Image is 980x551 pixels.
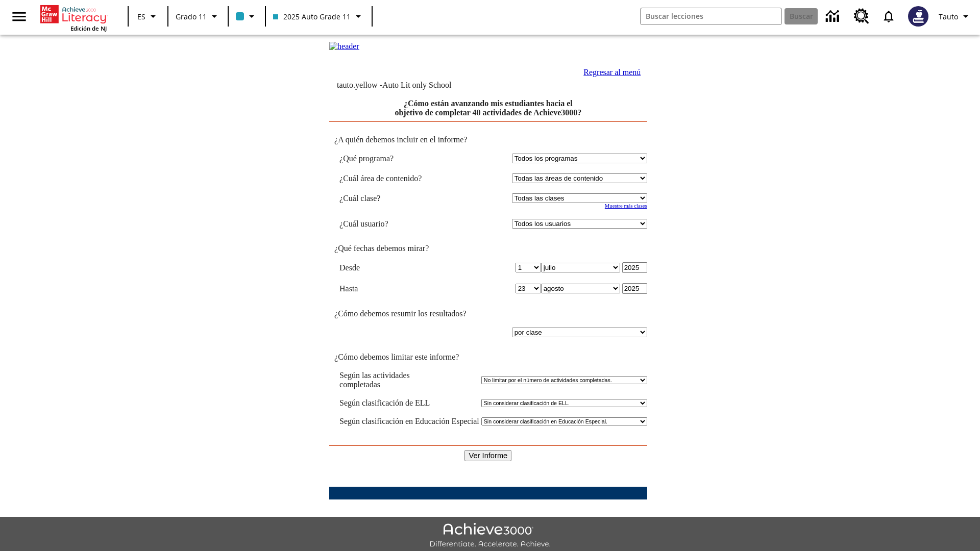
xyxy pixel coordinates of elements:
[902,3,935,30] button: Escoja un nuevo avatar
[429,523,551,549] img: Achieve3000 Differentiate Accelerate Achieve
[935,7,976,26] button: Perfil/Configuración
[176,11,207,22] span: Grado 11
[329,244,647,253] td: ¿Qué fechas debemos mirar?
[269,7,369,26] button: Clase: 2025 Auto Grade 11, Selecciona una clase
[339,262,453,273] td: Desde
[382,81,452,89] nobr: Auto Lit only School
[939,11,958,22] span: Tauto
[875,3,902,30] a: Notificaciones
[339,154,453,163] td: ¿Qué programa?
[395,99,581,117] a: ¿Cómo están avanzando mis estudiantes hacia el objetivo de completar 40 actividades de Achieve3000?
[820,3,848,31] a: Centro de información
[273,11,351,22] span: 2025 Auto Grade 11
[337,81,524,90] td: tauto.yellow -
[171,7,225,26] button: Grado: Grado 11, Elige un grado
[464,450,511,461] input: Ver Informe
[908,6,928,27] img: Avatar
[132,7,164,26] button: Lenguaje: ES, Selecciona un idioma
[339,219,453,229] td: ¿Cuál usuario?
[339,283,453,294] td: Hasta
[70,24,107,32] span: Edición de NJ
[137,11,145,22] span: ES
[605,203,647,209] a: Muestre más clases
[329,42,359,51] img: header
[40,3,107,32] div: Portada
[329,135,647,144] td: ¿A quién debemos incluir en el informe?
[329,353,647,362] td: ¿Cómo debemos limitar este informe?
[329,309,647,318] td: ¿Cómo debemos resumir los resultados?
[232,7,262,26] button: El color de la clase es azul claro. Cambiar el color de la clase.
[339,174,422,183] nobr: ¿Cuál área de contenido?
[339,398,479,408] td: Según clasificación de ELL
[641,8,781,24] input: Buscar campo
[583,68,641,77] a: Regresar al menú
[339,193,453,203] td: ¿Cuál clase?
[339,371,479,389] td: Según las actividades completadas
[339,417,479,426] td: Según clasificación en Educación Especial
[848,3,875,30] a: Centro de recursos, Se abrirá en una pestaña nueva.
[4,2,34,32] button: Abrir el menú lateral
